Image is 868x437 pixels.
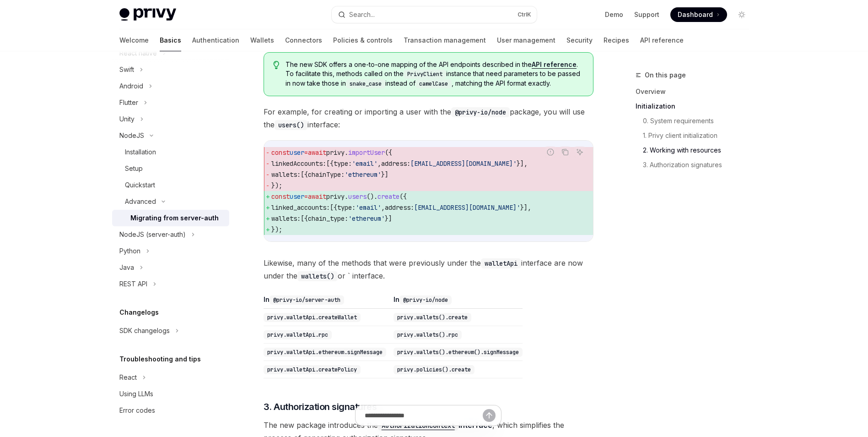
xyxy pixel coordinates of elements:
[643,114,756,128] a: 0. System requirements
[643,128,756,143] a: 1. Privy client initialization
[381,203,385,212] span: ,
[414,203,520,212] span: [EMAIL_ADDRESS][DOMAIN_NAME]'
[381,159,410,168] span: address:
[415,79,452,88] code: camelCase
[574,146,586,158] button: Ask AI
[348,148,385,157] span: importUser
[264,295,390,309] th: In
[348,214,385,223] span: 'ethereum'
[636,99,756,114] a: Initialization
[119,114,135,125] div: Unity
[559,146,571,158] button: Copy the contents from the code block
[634,10,659,19] a: Support
[308,148,326,157] span: await
[367,192,377,201] span: ().
[271,181,282,190] span: });
[636,84,756,99] a: Overview
[125,196,156,207] div: Advanced
[119,325,170,336] div: SDK changelogs
[119,8,176,21] img: light logo
[334,159,352,168] span: type:
[643,158,756,172] a: 3. Authorization signatures
[112,177,229,193] a: Quickstart
[125,180,155,191] div: Quickstart
[394,313,471,322] code: privy.wallets().create
[271,214,301,223] span: wallets:
[399,295,452,305] code: @privy-io/node
[349,9,375,20] div: Search...
[377,159,381,168] span: ,
[125,163,143,174] div: Setup
[520,203,531,212] span: }],
[308,214,348,223] span: chain_type:
[497,29,555,51] a: User management
[345,170,381,179] span: 'ethereum'
[119,130,144,141] div: NodeJS
[643,143,756,158] a: 2. Working with resources
[271,159,326,168] span: linkedAccounts:
[337,203,356,212] span: type:
[119,354,201,365] h5: Troubleshooting and tips
[304,148,308,157] span: =
[301,170,308,179] span: [{
[385,214,392,223] span: }]
[377,192,399,201] span: create
[119,97,138,108] div: Flutter
[264,400,377,413] span: 3. Authorization signatures
[566,29,593,51] a: Security
[345,192,348,201] span: .
[297,271,338,281] code: wallets()
[308,170,345,179] span: chainType:
[119,229,186,240] div: NodeJS (server-auth)
[271,170,301,179] span: wallets:
[326,192,345,201] span: privy
[119,262,134,273] div: Java
[250,29,274,51] a: Wallets
[273,61,280,69] svg: Tip
[518,11,531,18] span: Ctrl K
[308,192,326,201] span: await
[119,405,155,416] div: Error codes
[119,81,143,92] div: Android
[348,192,367,201] span: users
[125,147,156,158] div: Installation
[264,313,361,322] code: privy.walletApi.createWallet
[264,257,593,282] span: Likewise, many of the methods that were previously under the interface are now under the or ` int...
[345,148,348,157] span: .
[271,148,290,157] span: const
[333,29,393,51] a: Policies & controls
[483,409,496,422] button: Send message
[271,225,282,234] span: });
[112,402,229,419] a: Error codes
[394,348,523,357] code: privy.wallets().ethereum().signMessage
[112,160,229,177] a: Setup
[160,29,181,51] a: Basics
[264,348,386,357] code: privy.walletApi.ethereum.signMessage
[404,29,486,51] a: Transaction management
[385,203,414,212] span: address:
[517,159,528,168] span: }],
[670,7,727,22] a: Dashboard
[112,144,229,160] a: Installation
[264,105,593,131] span: For example, for creating or importing a user with the package, you will use the interface:
[119,246,140,257] div: Python
[451,107,510,117] code: @privy-io/node
[352,159,377,168] span: 'email'
[326,159,334,168] span: [{
[640,29,684,51] a: API reference
[394,330,462,339] code: privy.wallets().rpc
[645,70,686,81] span: On this page
[119,372,137,383] div: React
[481,258,521,268] code: walletApi
[404,70,446,79] code: PrivyClient
[271,203,330,212] span: linked_accounts:
[332,6,537,23] button: Search...CtrlK
[119,307,159,318] h5: Changelogs
[275,120,307,130] code: users()
[330,203,337,212] span: [{
[356,203,381,212] span: 'email'
[119,388,153,399] div: Using LLMs
[119,279,147,290] div: REST API
[604,29,629,51] a: Recipes
[304,192,308,201] span: =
